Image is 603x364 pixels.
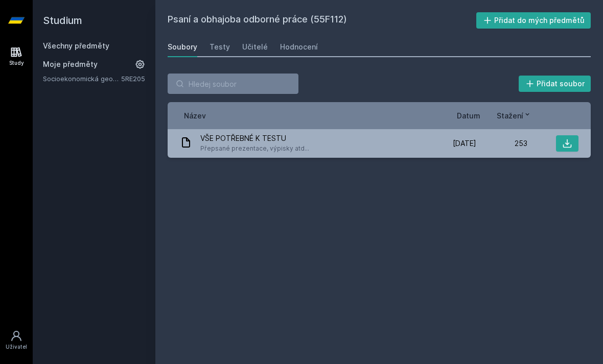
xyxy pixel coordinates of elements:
[168,12,476,29] h2: Psaní a obhajoba odborné práce (55F112)
[6,343,27,351] div: Uživatel
[168,74,298,94] input: Hledej soubor
[280,42,318,52] div: Hodnocení
[497,110,531,121] button: Stažení
[200,133,309,143] span: VŠE POTŘEBNÉ K TESTU
[280,37,318,57] a: Hodnocení
[242,37,268,57] a: Učitelé
[453,138,476,149] span: [DATE]
[210,42,230,52] div: Testy
[184,110,206,121] button: Název
[457,110,480,121] button: Datum
[43,74,121,84] a: Socioekonomická geografie
[476,138,527,149] div: 253
[43,41,109,50] a: Všechny předměty
[121,75,145,83] a: 5RE205
[168,37,197,57] a: Soubory
[200,143,309,154] span: Přepsané prezentace, výpisky atd...
[497,110,523,121] span: Stažení
[43,59,98,69] span: Moje předměty
[210,37,230,57] a: Testy
[168,42,197,52] div: Soubory
[2,325,31,356] a: Uživatel
[9,59,24,67] div: Study
[476,12,591,29] button: Přidat do mých předmětů
[242,42,268,52] div: Učitelé
[519,76,591,92] button: Přidat soubor
[2,41,31,72] a: Study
